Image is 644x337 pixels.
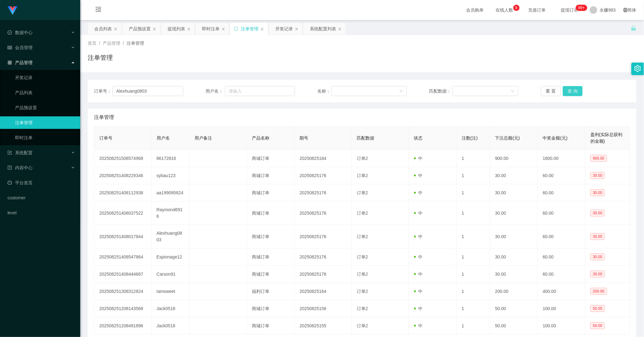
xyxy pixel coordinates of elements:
[543,135,568,140] span: 中奖金额(元)
[590,322,605,329] span: 50.00
[338,27,342,31] i: 图标: close
[357,272,368,277] span: 订单2
[152,283,190,300] td: Iamsweet
[94,283,152,300] td: 202508251308312824
[462,135,478,140] span: 注数(注)
[152,266,190,283] td: Carson91
[94,266,152,283] td: 202508251408444667
[558,8,582,12] span: 提现订单
[513,5,520,11] sup: 8
[538,317,585,334] td: 100.00
[357,173,368,178] span: 订单2
[247,300,294,317] td: 商城订单
[414,254,423,259] span: 中
[623,8,628,12] i: 图标: global
[234,27,238,31] i: 图标: sync
[152,184,190,202] td: aa199095824
[563,86,583,96] button: 查 询
[538,167,585,184] td: 60.00
[414,306,423,311] span: 中
[8,30,12,35] i: 图标: check-circle-o
[152,317,190,334] td: Jack0518
[195,135,212,140] span: 用户备注
[429,88,452,94] span: 匹配数据：
[414,190,423,195] span: 中
[357,190,368,195] span: 订单2
[414,323,423,328] span: 中
[152,202,190,225] td: Raymond6916
[399,89,403,94] i: 图标: down
[157,135,170,140] span: 用户名
[247,266,294,283] td: 商城订单
[294,202,352,225] td: 20250825176
[94,184,152,202] td: 202508251408112938
[225,86,295,96] input: 请输入
[515,5,517,11] p: 8
[152,248,190,266] td: Espionage12
[112,86,183,96] input: 请输入
[538,225,585,248] td: 60.00
[490,317,538,334] td: 50.00
[490,225,538,248] td: 30.00
[88,53,113,62] h1: 注单管理
[8,60,33,65] span: 产品管理
[590,172,605,179] span: 30.00
[490,266,538,283] td: 30.00
[8,176,75,189] a: 图标: dashboard平台首页
[490,300,538,317] td: 50.00
[15,86,75,99] a: 产品列表
[94,300,152,317] td: 202508251208143568
[152,167,190,184] td: sybau123
[541,86,561,96] button: 重 置
[457,184,490,202] td: 1
[294,184,352,202] td: 20250825176
[590,189,605,196] span: 30.00
[538,266,585,283] td: 60.00
[414,234,423,239] span: 中
[414,173,423,178] span: 中
[8,30,33,35] span: 数据中心
[8,191,75,204] a: customer
[94,248,152,266] td: 202508251408547864
[221,27,225,31] i: 图标: close
[152,225,190,248] td: Alexhuang0803
[8,60,12,65] i: 图标: appstore-o
[357,234,368,239] span: 订单2
[457,202,490,225] td: 1
[260,27,264,31] i: 图标: close
[490,184,538,202] td: 30.00
[538,184,585,202] td: 60.00
[8,45,33,50] span: 会员管理
[15,131,75,144] a: 即时注单
[153,27,156,31] i: 图标: close
[590,210,605,217] span: 30.00
[8,207,75,219] a: level
[538,248,585,266] td: 60.00
[457,248,490,266] td: 1
[99,41,100,46] span: /
[414,135,423,140] span: 状态
[495,135,520,140] span: 下注总额(元)
[294,150,352,167] td: 20250825184
[275,23,293,35] div: 开奖记录
[152,300,190,317] td: Jack0518
[247,167,294,184] td: 商城订单
[88,41,96,46] span: 首页
[94,23,112,35] div: 会员列表
[94,225,152,248] td: 202508251408017844
[357,289,368,294] span: 订单2
[457,317,490,334] td: 1
[538,202,585,225] td: 60.00
[590,253,605,260] span: 30.00
[295,27,299,31] i: 图标: close
[414,156,423,161] span: 中
[457,167,490,184] td: 1
[414,289,423,294] span: 中
[538,150,585,167] td: 1800.00
[357,156,368,161] span: 订单2
[357,211,368,216] span: 订单2
[15,71,75,84] a: 开奖记录
[247,283,294,300] td: 福利订单
[114,27,117,31] i: 图标: close
[538,283,585,300] td: 400.00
